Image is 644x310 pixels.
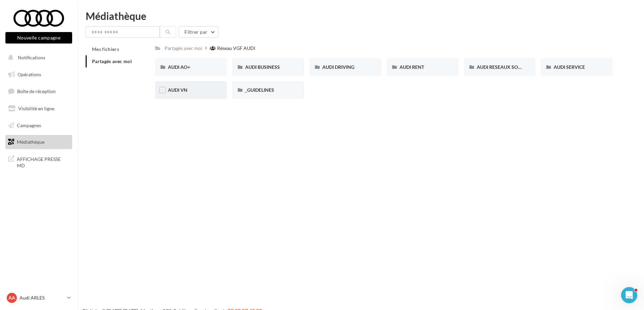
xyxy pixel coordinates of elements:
[86,11,636,21] div: Médiathèque
[5,32,72,44] button: Nouvelle campagne
[400,64,424,70] span: AUDI RENT
[18,106,54,111] span: Visibilité en ligne
[168,64,190,70] span: AUDI AO+
[4,118,74,133] a: Campagnes
[18,72,41,77] span: Opérations
[4,67,74,82] a: Opérations
[4,152,74,172] a: AFFICHAGE PRESSE MD
[4,51,71,65] button: Notifications
[217,45,255,52] div: Réseau VGF AUDI
[17,122,41,128] span: Campagnes
[92,46,119,52] span: Mes fichiers
[5,291,72,304] a: AA Audi ARLES
[18,55,45,60] span: Notifications
[168,87,187,93] span: AUDI VN
[17,139,45,145] span: Médiathèque
[20,294,64,301] p: Audi ARLES
[621,287,637,303] iframe: Intercom live chat
[8,294,15,301] span: AA
[4,84,74,98] a: Boîte de réception
[245,64,280,70] span: AUDI BUSINESS
[477,64,532,70] span: AUDI RESEAUX SOCIAUX
[165,45,202,52] div: Partagés avec moi
[4,135,74,149] a: Médiathèque
[92,58,132,64] span: Partagés avec moi
[245,87,274,93] span: _GUIDELINES
[4,102,74,116] a: Visibilité en ligne
[179,26,218,38] button: Filtrer par
[322,64,354,70] span: AUDI DRIVING
[17,154,69,169] span: AFFICHAGE PRESSE MD
[554,64,585,70] span: AUDI SERVICE
[17,88,56,94] span: Boîte de réception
